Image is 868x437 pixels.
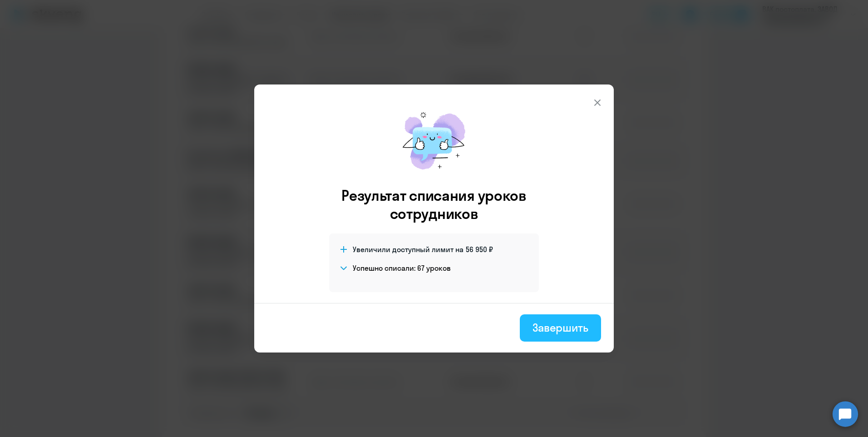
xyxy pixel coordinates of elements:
[393,103,475,179] img: mirage-message.png
[466,244,493,254] span: 56 950 ₽
[520,314,601,342] button: Завершить
[329,186,539,223] h3: Результат списания уроков сотрудников
[353,263,451,273] h4: Успешно списали: 67 уроков
[533,320,588,335] div: Завершить
[353,244,464,254] span: Увеличили доступный лимит на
